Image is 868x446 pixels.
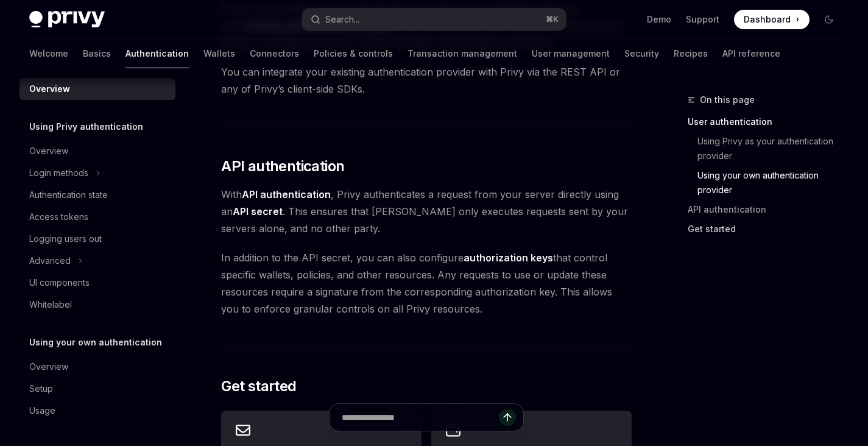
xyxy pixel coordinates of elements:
[19,78,175,100] a: Overview
[29,381,53,396] div: Setup
[688,112,849,132] a: User authentication
[499,409,516,426] button: Send message
[29,275,90,290] div: UI components
[647,13,671,26] a: Demo
[29,166,88,180] div: Login methods
[83,39,111,68] a: Basics
[19,184,175,206] a: Authentication state
[688,166,849,200] a: Using your own authentication provider
[19,228,175,250] a: Logging users out
[819,10,839,29] button: Toggle dark mode
[532,39,610,68] a: User management
[29,253,71,268] div: Advanced
[688,132,849,166] a: Using Privy as your authentication provider
[19,162,175,184] button: Toggle Login methods section
[325,12,359,27] div: Search...
[250,39,299,68] a: Connectors
[464,252,553,264] strong: authorization keys
[221,157,344,176] span: API authentication
[19,294,175,316] a: Whitelabel
[29,359,68,374] div: Overview
[734,10,810,29] a: Dashboard
[29,188,108,202] div: Authentication state
[19,378,175,400] a: Setup
[624,39,659,68] a: Security
[29,210,88,224] div: Access tokens
[546,15,559,24] span: ⌘ K
[29,232,102,246] div: Logging users out
[29,119,143,134] h5: Using Privy authentication
[29,335,162,350] h5: Using your own authentication
[29,82,70,96] div: Overview
[221,186,632,237] span: With , Privy authenticates a request from your server directly using an . This ensures that [PERS...
[29,39,68,68] a: Welcome
[29,403,55,418] div: Usage
[302,9,565,30] button: Open search
[342,404,499,431] input: Ask a question...
[674,39,708,68] a: Recipes
[242,188,331,200] strong: API authentication
[233,205,283,218] strong: API secret
[19,250,175,272] button: Toggle Advanced section
[686,13,719,26] a: Support
[19,400,175,422] a: Usage
[203,39,235,68] a: Wallets
[688,219,849,239] a: Get started
[29,297,72,312] div: Whitelabel
[19,206,175,228] a: Access tokens
[314,39,393,68] a: Policies & controls
[19,272,175,294] a: UI components
[221,377,296,396] span: Get started
[29,11,105,28] img: dark logo
[29,144,68,158] div: Overview
[19,140,175,162] a: Overview
[221,63,632,97] span: You can integrate your existing authentication provider with Privy via the REST API or any of Pri...
[744,13,791,26] span: Dashboard
[19,356,175,378] a: Overview
[125,39,189,68] a: Authentication
[722,39,780,68] a: API reference
[408,39,517,68] a: Transaction management
[688,200,849,219] a: API authentication
[700,93,755,107] span: On this page
[221,249,632,317] span: In addition to the API secret, you can also configure that control specific wallets, policies, an...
